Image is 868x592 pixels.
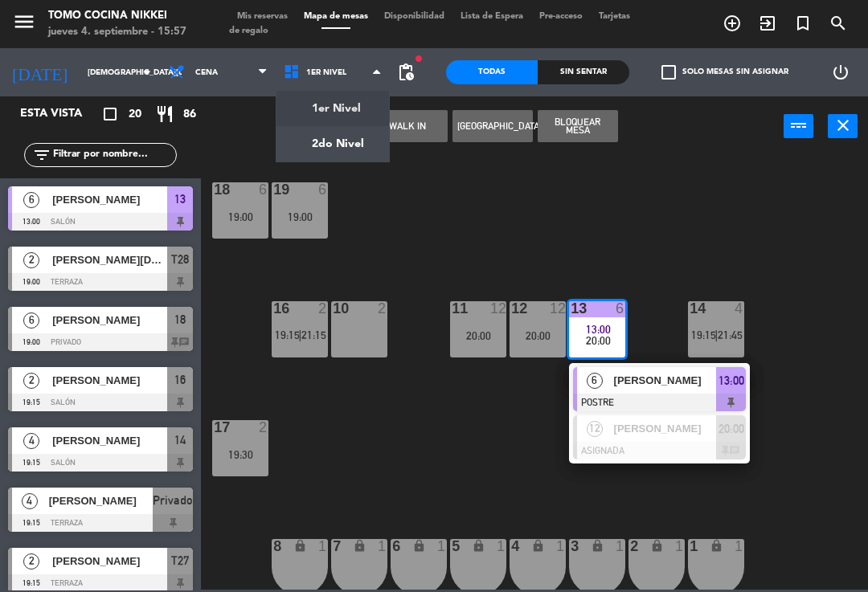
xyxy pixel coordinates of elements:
[23,373,39,389] span: 2
[229,12,296,21] span: Mis reservas
[586,334,611,347] span: 20:00
[155,104,174,124] i: restaurant
[452,301,452,316] div: 11
[828,114,858,138] button: close
[23,553,39,570] span: 2
[591,539,604,553] i: lock
[52,432,167,449] span: [PERSON_NAME]
[318,182,328,197] div: 6
[587,421,603,437] span: 12
[212,449,268,460] div: 19:30
[690,539,690,553] div: 1
[452,110,533,142] button: [GEOGRAPHIC_DATA]
[174,370,186,390] span: 16
[259,420,268,435] div: 2
[129,105,141,124] span: 20
[511,301,512,316] div: 12
[273,182,274,197] div: 19
[378,301,387,316] div: 2
[661,65,676,80] span: check_box_outline_blank
[273,539,274,553] div: 8
[174,190,186,209] span: 13
[719,371,744,390] span: 13:00
[273,301,274,316] div: 16
[452,539,452,553] div: 5
[171,250,189,269] span: T28
[212,211,268,223] div: 19:00
[538,60,629,84] div: Sin sentar
[450,330,506,341] div: 20:00
[259,182,268,197] div: 6
[174,431,186,450] span: 14
[296,12,376,21] span: Mapa de mesas
[153,491,193,510] span: Privado
[831,63,850,82] i: power_settings_new
[22,493,38,509] span: 4
[23,252,39,268] span: 2
[714,329,718,341] span: |
[630,539,631,553] div: 2
[758,14,777,33] i: exit_to_app
[353,539,366,553] i: lock
[52,312,167,329] span: [PERSON_NAME]
[195,68,218,77] span: Cena
[276,126,390,161] a: 2do Nivel
[750,10,785,37] span: WALK IN
[616,539,625,553] div: 1
[614,420,717,437] span: [PERSON_NAME]
[714,10,750,37] span: RESERVAR MESA
[490,301,506,316] div: 12
[276,91,390,126] a: 1er Nivel
[23,192,39,208] span: 6
[587,373,603,389] span: 6
[829,14,848,33] i: search
[690,301,690,316] div: 14
[531,539,545,553] i: lock
[735,539,744,553] div: 1
[452,12,531,21] span: Lista de Espera
[12,10,36,34] i: menu
[49,492,153,509] span: [PERSON_NAME]
[23,433,39,449] span: 4
[367,110,448,142] button: WALK IN
[298,329,301,341] span: |
[318,301,328,316] div: 2
[437,539,447,553] div: 1
[785,10,821,37] span: Reserva especial
[378,539,387,553] div: 1
[52,191,167,208] span: [PERSON_NAME]
[735,301,744,316] div: 4
[710,539,723,553] i: lock
[174,310,186,329] span: 18
[414,54,424,63] span: fiber_manual_record
[171,551,189,570] span: T27
[691,329,716,341] span: 19:15
[556,539,566,553] div: 1
[396,63,416,82] span: pending_actions
[784,114,813,138] button: power_input
[137,63,157,82] i: arrow_drop_down
[614,372,717,389] span: [PERSON_NAME]
[793,14,813,33] i: turned_in_not
[333,301,334,316] div: 10
[511,539,512,553] div: 4
[183,105,196,124] span: 86
[23,312,39,329] span: 6
[48,8,186,24] div: Tomo Cocina Nikkei
[550,301,566,316] div: 12
[51,146,176,164] input: Filtrar por nombre...
[52,372,167,389] span: [PERSON_NAME]
[616,301,625,316] div: 6
[48,24,186,40] div: jueves 4. septiembre - 15:57
[586,323,611,336] span: 13:00
[833,116,853,135] i: close
[510,330,566,341] div: 20:00
[497,539,506,553] div: 1
[318,539,328,553] div: 1
[8,104,116,124] div: Esta vista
